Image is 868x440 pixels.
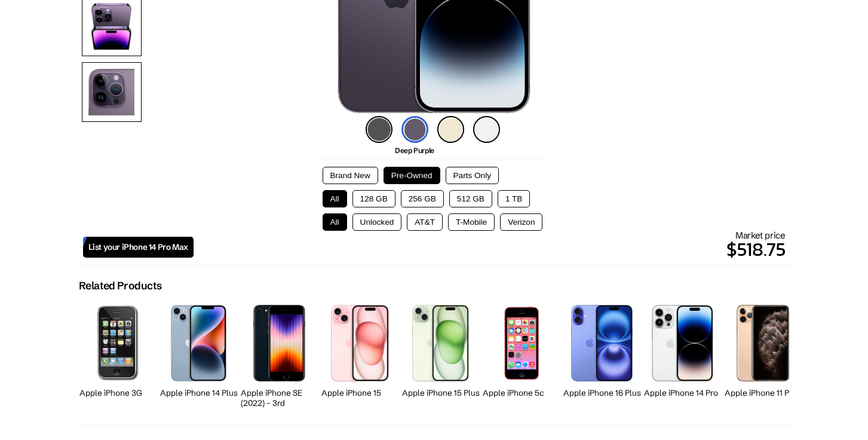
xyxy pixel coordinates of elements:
button: Verizon [500,213,542,231]
img: deep-purple-icon [401,116,428,143]
button: Parts Only [446,167,499,184]
span: Deep Purple [395,146,434,155]
button: T-Mobile [448,213,495,231]
button: Pre-Owned [384,167,440,184]
a: iPhone 3G Apple iPhone 3G [79,298,157,411]
h2: Apple iPhone 16 Plus [563,388,641,398]
a: iPhone 11 Pro Apple iPhone 11 Pro [725,298,802,411]
img: iPhone 5s [502,305,541,381]
span: List your iPhone 14 Pro Max [88,242,188,252]
button: Brand New [323,167,378,184]
a: iPhone 5s Apple iPhone 5c [483,298,560,411]
a: iPhone 15 Apple iPhone 15 [321,298,399,411]
button: All [323,190,347,207]
a: List your iPhone 14 Pro Max [83,237,194,258]
h2: Apple iPhone 14 Plus [160,388,238,398]
button: 128 GB [352,190,395,207]
img: iPhone 14 Plus [171,305,226,381]
button: All [323,213,347,231]
a: iPhone 14 Pro Apple iPhone 14 Pro [644,298,722,411]
button: 512 GB [449,190,492,207]
img: Camera [82,62,142,122]
img: gold-icon [437,116,464,143]
img: iPhone 15 Plus [412,305,469,381]
img: iPhone 14 Pro [652,305,714,381]
h2: Apple iPhone 11 Pro [725,388,802,398]
h2: Related Products [79,279,162,292]
a: iPhone 16 Plus Apple iPhone 16 Plus [563,298,641,411]
h2: Apple iPhone 3G [79,388,157,398]
img: iPhone SE 3rd Gen [253,305,305,381]
img: iPhone 11 Pro [737,305,790,381]
h2: Apple iPhone 14 Pro [644,388,722,398]
button: AT&T [407,213,443,231]
div: Market price [194,230,786,264]
h2: Apple iPhone 15 [321,388,399,398]
img: iPhone 15 [331,305,389,381]
h2: Apple iPhone 15 Plus [402,388,480,398]
button: 1 TB [498,190,530,207]
button: 256 GB [401,190,444,207]
a: iPhone 14 Plus Apple iPhone 14 Plus [160,298,238,411]
p: $518.75 [194,235,786,264]
img: space-black-icon [366,116,392,143]
a: iPhone SE 3rd Gen Apple iPhone SE (2022) - 3rd Generation [241,298,318,411]
h2: Apple iPhone SE (2022) - 3rd Generation [241,388,318,418]
img: iPhone 16 Plus [571,305,633,381]
img: silver-icon [473,116,500,143]
a: iPhone 15 Plus Apple iPhone 15 Plus [402,298,480,411]
button: Unlocked [352,213,402,231]
img: iPhone 3G [97,305,139,381]
h2: Apple iPhone 5c [483,388,560,398]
